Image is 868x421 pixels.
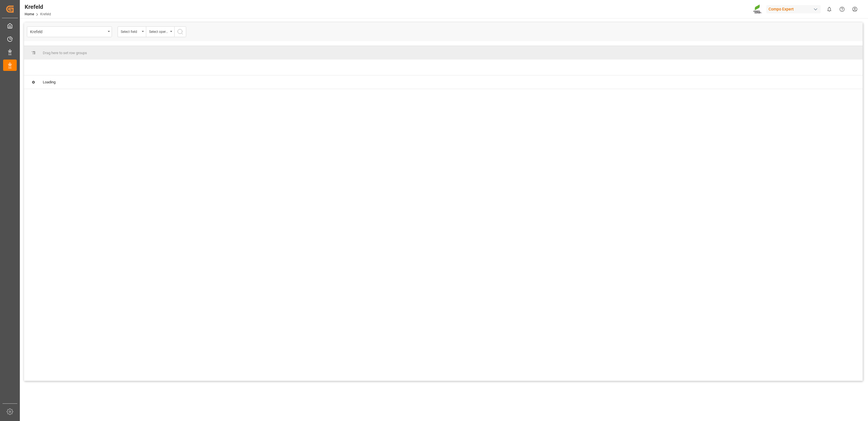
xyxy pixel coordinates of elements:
[174,26,186,37] button: search button
[118,26,146,37] button: open menu
[43,80,56,84] span: Loading
[30,28,106,35] div: Krefeld
[25,12,34,16] a: Home
[836,3,848,16] button: Help Center
[753,4,762,14] img: Screenshot%202023-09-29%20at%2010.02.21.png_1712312052.png
[823,3,836,16] button: show 0 new notifications
[121,28,140,34] div: Select field
[27,26,112,37] button: open menu
[146,26,174,37] button: open menu
[766,5,821,13] div: Compo Expert
[25,3,51,11] div: Krefeld
[149,28,168,34] div: Select operator
[766,4,823,14] button: Compo Expert
[43,51,87,55] span: Drag here to set row groups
